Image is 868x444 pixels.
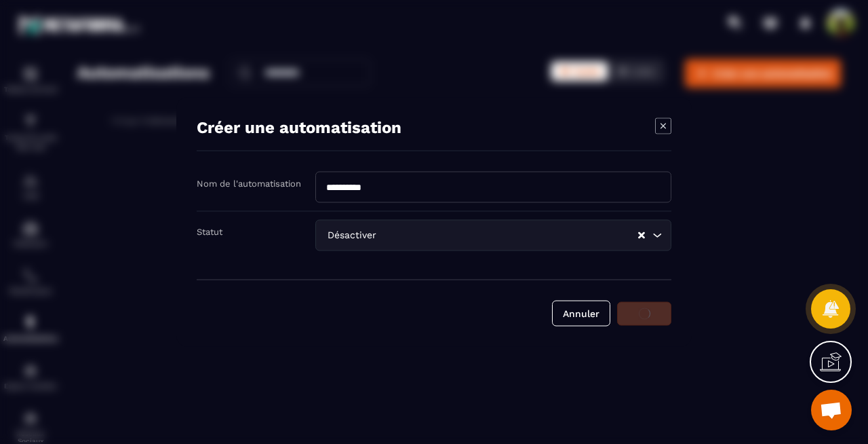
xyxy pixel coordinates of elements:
span: Désactiver [324,228,379,243]
button: Clear Selected [638,230,645,240]
h4: Créer une automatisation [197,118,401,137]
button: Annuler [552,301,610,327]
a: Ouvrir le chat [811,390,852,430]
input: Search for option [379,228,637,243]
div: Search for option [315,220,671,251]
label: Statut [197,227,222,237]
label: Nom de l'automatisation [197,179,301,189]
